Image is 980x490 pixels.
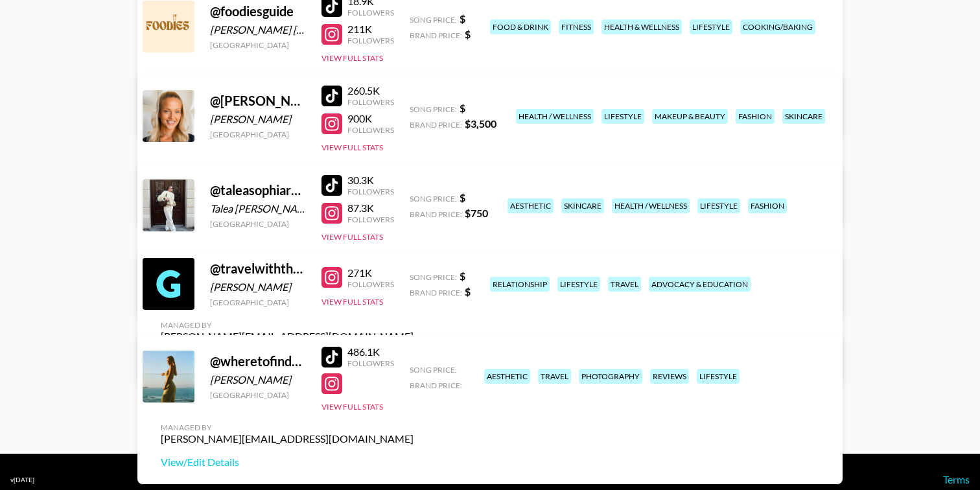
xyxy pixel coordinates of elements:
div: health / wellness [516,109,594,124]
div: [GEOGRAPHIC_DATA] [210,297,306,307]
div: advocacy & education [649,277,751,292]
div: cooking/baking [740,19,815,34]
div: @ travelwiththecrows [210,261,306,277]
div: Managed By [161,423,414,432]
div: [GEOGRAPHIC_DATA] [210,390,306,400]
div: 900K [347,112,394,125]
div: food & drink [490,19,551,34]
div: 486.1K [347,345,394,358]
a: Terms [943,473,970,485]
span: Song Price: [410,15,457,25]
div: travel [538,369,571,384]
div: travel [608,277,641,292]
div: @ [PERSON_NAME] [210,93,306,109]
div: photography [579,369,642,384]
div: [PERSON_NAME] [210,113,306,126]
div: 271K [347,266,394,279]
strong: $ [465,285,471,297]
button: View Full Stats [321,232,383,242]
span: Brand Price: [410,30,462,40]
button: View Full Stats [321,53,383,63]
div: Followers [347,187,394,196]
button: View Full Stats [321,402,383,412]
div: fashion [736,109,775,124]
span: Brand Price: [410,120,462,130]
strong: $ [460,270,465,282]
div: fitness [559,19,594,34]
div: v [DATE] [10,476,34,484]
div: 30.3K [347,174,394,187]
span: Song Price: [410,272,457,282]
a: View/Edit Details [161,456,414,469]
div: @ taleasophiarogel [210,182,306,198]
div: [PERSON_NAME] [210,281,306,294]
button: View Full Stats [321,297,383,307]
strong: $ [460,102,465,114]
div: Followers [347,36,394,45]
div: Followers [347,215,394,224]
span: Brand Price: [410,380,462,390]
div: 211K [347,23,394,36]
div: lifestyle [601,109,644,124]
div: [PERSON_NAME][EMAIL_ADDRESS][DOMAIN_NAME] [161,432,414,445]
span: Song Price: [410,365,457,375]
button: View Full Stats [321,143,383,152]
strong: $ 750 [465,207,488,219]
div: skincare [782,109,825,124]
div: lifestyle [697,369,740,384]
div: makeup & beauty [652,109,728,124]
div: 87.3K [347,202,394,215]
div: [GEOGRAPHIC_DATA] [210,130,306,139]
div: aesthetic [507,198,554,213]
div: [PERSON_NAME] [210,373,306,386]
strong: $ [460,191,465,204]
span: Song Price: [410,194,457,204]
div: fashion [748,198,787,213]
div: @ wheretofindme [210,353,306,369]
div: lifestyle [690,19,732,34]
div: reviews [650,369,689,384]
div: lifestyle [697,198,740,213]
span: Song Price: [410,104,457,114]
div: lifestyle [557,277,600,292]
div: Followers [347,8,394,17]
div: [PERSON_NAME][EMAIL_ADDRESS][DOMAIN_NAME] [161,330,414,343]
strong: $ 3,500 [465,117,496,130]
div: relationship [490,277,550,292]
div: Talea [PERSON_NAME] [210,202,306,215]
div: skincare [561,198,604,213]
div: [GEOGRAPHIC_DATA] [210,40,306,50]
div: Followers [347,358,394,368]
span: Brand Price: [410,209,462,219]
div: Followers [347,279,394,289]
div: aesthetic [484,369,530,384]
div: Followers [347,125,394,135]
strong: $ [465,28,471,40]
div: [PERSON_NAME] [PERSON_NAME] [210,23,306,36]
div: Managed By [161,320,414,330]
span: Brand Price: [410,288,462,297]
strong: $ [460,12,465,25]
div: @ foodiesguide [210,3,306,19]
div: [GEOGRAPHIC_DATA] [210,219,306,229]
div: 260.5K [347,84,394,97]
div: Followers [347,97,394,107]
div: health / wellness [612,198,690,213]
div: health & wellness [601,19,682,34]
